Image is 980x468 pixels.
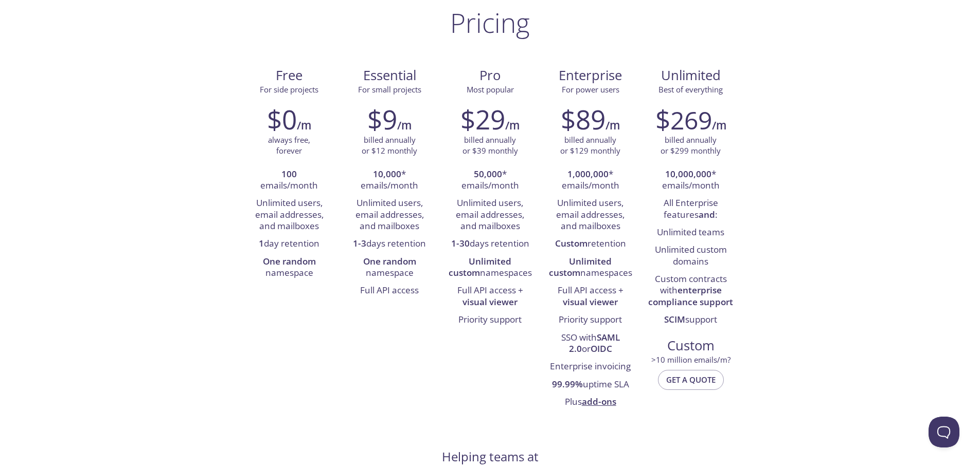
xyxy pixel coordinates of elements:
span: Enterprise [548,67,632,84]
strong: 1,000,000 [567,168,609,180]
li: Full API access [347,282,432,299]
span: Unlimited [661,66,721,84]
h2: $29 [460,104,505,135]
span: For side projects [260,84,318,95]
strong: and [699,209,715,220]
h2: $9 [367,104,397,135]
li: * emails/month [448,166,532,195]
strong: 99.99% [552,378,583,390]
span: 269 [670,103,712,137]
strong: 50,000 [474,168,502,180]
iframe: Help Scout Beacon - Open [929,417,959,447]
strong: SCIM [664,313,685,325]
strong: 10,000 [373,168,401,180]
span: For small projects [358,84,421,95]
strong: Unlimited custom [449,255,512,278]
li: namespace [347,253,432,283]
strong: OIDC [591,343,612,354]
strong: 1 [259,237,264,249]
li: Priority support [448,311,532,329]
li: * emails/month [548,166,633,195]
strong: One random [263,255,316,267]
p: billed annually or $129 monthly [560,135,620,157]
li: Full API access + [548,282,633,311]
h2: $89 [561,104,605,135]
strong: 1-3 [353,237,366,249]
p: always free, forever [268,135,310,157]
span: Best of everything [658,84,723,95]
p: billed annually or $299 monthly [661,135,721,157]
li: emails/month [247,166,332,195]
span: > 10 million emails/m? [651,354,730,365]
li: Enterprise invoicing [548,358,633,376]
span: Essential [348,67,432,84]
span: Most popular [467,84,514,95]
strong: 100 [281,168,297,180]
h6: /m [297,117,311,134]
li: days retention [448,235,532,253]
li: Full API access + [448,282,532,311]
strong: visual viewer [563,296,618,308]
li: Unlimited custom domains [648,241,733,271]
li: Custom contracts with [648,271,733,311]
li: namespaces [448,253,532,283]
li: support [648,311,733,329]
h6: /m [712,117,726,134]
li: Unlimited users, email addresses, and mailboxes [448,195,532,235]
p: billed annually or $39 monthly [462,135,518,157]
h4: Helping teams at [442,448,539,465]
span: Pro [448,67,532,84]
span: Get a quote [666,373,716,386]
span: Custom [649,337,733,354]
strong: enterprise compliance support [648,284,733,307]
strong: Unlimited custom [549,255,612,278]
li: uptime SLA [548,376,633,394]
li: SSO with or [548,329,633,359]
h2: $ [655,104,712,135]
a: add-ons [582,396,616,407]
span: For power users [562,84,619,95]
li: Priority support [548,311,633,329]
li: day retention [247,235,332,253]
button: Get a quote [658,370,724,389]
li: namespace [247,253,332,283]
li: Unlimited users, email addresses, and mailboxes [347,195,432,235]
h1: Pricing [450,7,530,38]
h6: /m [605,117,620,134]
li: * emails/month [347,166,432,195]
h2: $0 [267,104,297,135]
li: Unlimited users, email addresses, and mailboxes [548,195,633,235]
p: billed annually or $12 monthly [362,135,417,157]
li: retention [548,235,633,253]
strong: visual viewer [462,296,518,308]
h6: /m [397,117,412,134]
strong: One random [363,255,416,267]
li: days retention [347,235,432,253]
strong: Custom [555,237,587,249]
strong: SAML 2.0 [569,331,620,354]
li: All Enterprise features : [648,195,733,224]
li: * emails/month [648,166,733,195]
li: namespaces [548,253,633,283]
li: Plus [548,394,633,411]
li: Unlimited users, email addresses, and mailboxes [247,195,332,235]
li: Unlimited teams [648,224,733,241]
strong: 1-30 [451,237,470,249]
strong: 10,000,000 [665,168,711,180]
h6: /m [505,117,520,134]
span: Free [247,67,331,84]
